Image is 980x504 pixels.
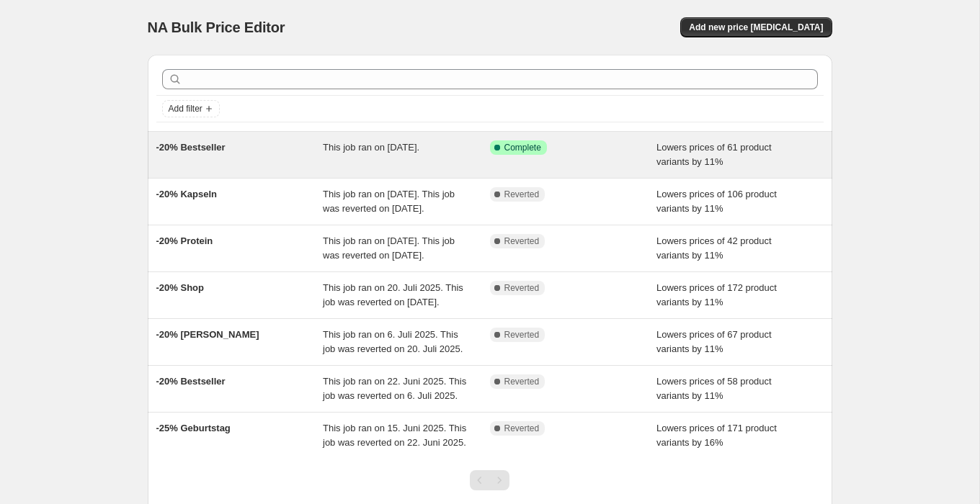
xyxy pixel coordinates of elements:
span: Lowers prices of 42 product variants by 11% [656,235,772,261]
span: -20% Protein [156,235,213,246]
span: Reverted [504,423,540,434]
span: NA Bulk Price Editor [148,19,285,35]
nav: Pagination [470,470,509,490]
span: -20% Kapseln [156,189,218,199]
span: Reverted [504,376,540,387]
button: Add filter [162,100,220,117]
span: Add new price [MEDICAL_DATA] [689,22,823,33]
span: Lowers prices of 61 product variants by 11% [656,142,772,167]
span: -20% Bestseller [156,142,226,153]
span: This job ran on 22. Juni 2025. This job was reverted on 6. Juli 2025. [323,376,466,401]
span: This job ran on 20. Juli 2025. This job was reverted on [DATE]. [323,282,463,307]
span: Reverted [504,189,540,200]
span: Lowers prices of 172 product variants by 11% [656,282,777,307]
span: -20% [PERSON_NAME] [156,329,259,340]
button: Add new price [MEDICAL_DATA] [680,17,832,37]
span: Lowers prices of 58 product variants by 11% [656,376,772,401]
span: Add filter [169,103,202,114]
span: This job ran on [DATE]. [323,142,419,153]
span: This job ran on [DATE]. This job was reverted on [DATE]. [323,189,455,214]
span: -20% Shop [156,282,204,293]
span: Reverted [504,282,540,294]
span: Reverted [504,329,540,341]
span: -20% Bestseller [156,376,226,387]
span: This job ran on 15. Juni 2025. This job was reverted on 22. Juni 2025. [323,423,466,448]
span: Lowers prices of 171 product variants by 16% [656,423,777,448]
span: Reverted [504,235,540,247]
span: This job ran on [DATE]. This job was reverted on [DATE]. [323,235,455,261]
span: Lowers prices of 106 product variants by 11% [656,189,777,214]
span: This job ran on 6. Juli 2025. This job was reverted on 20. Juli 2025. [323,329,463,354]
span: Lowers prices of 67 product variants by 11% [656,329,772,354]
span: -25% Geburtstag [156,423,231,433]
span: Complete [504,142,541,153]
